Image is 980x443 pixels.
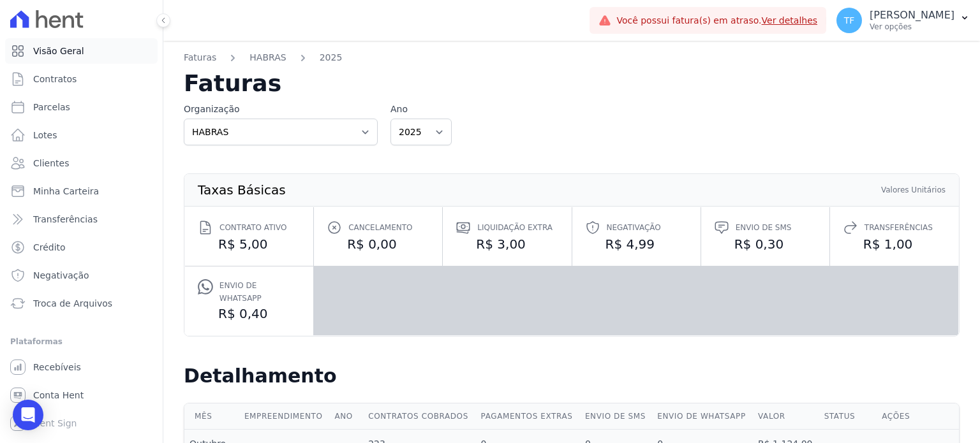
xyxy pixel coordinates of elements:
span: Recebíveis [33,361,81,374]
span: Lotes [33,129,57,142]
span: Envio de Whatsapp [219,279,301,305]
label: Ano [390,103,452,116]
span: Negativação [33,269,89,282]
span: Clientes [33,157,69,170]
a: Troca de Arquivos [5,291,158,316]
a: HABRAS [249,51,286,64]
a: Conta Hent [5,382,158,408]
dd: R$ 3,00 [456,235,558,253]
nav: Breadcrumb [184,51,960,72]
span: Transferências [33,213,98,226]
span: Transferências [865,221,933,234]
a: 2025 [320,51,343,64]
th: Ano [329,403,363,430]
th: Ações [877,403,959,430]
span: Envio de SMS [736,221,792,234]
th: Envio de Whatsapp [652,403,753,430]
th: Valores Unitários [880,184,946,196]
span: Crédito [33,241,66,254]
p: Ver opções [870,22,954,32]
a: Crédito [5,235,158,260]
span: Negativação [607,221,661,234]
div: Plataformas [10,334,152,349]
th: Taxas Básicas [197,184,286,196]
dd: R$ 0,00 [327,235,429,253]
a: Recebíveis [5,354,158,380]
span: Conta Hent [33,389,84,402]
span: Minha Carteira [33,185,99,198]
a: Ver detalhes [762,15,818,25]
a: Negativação [5,263,158,288]
th: Envio de SMS [580,403,652,430]
h2: Faturas [184,72,960,95]
span: Contratos [33,73,77,85]
a: Clientes [5,150,158,176]
span: Cancelamento [348,221,412,234]
dd: R$ 1,00 [843,235,946,253]
dd: R$ 5,00 [198,235,301,253]
th: Contratos cobrados [363,403,475,430]
span: Você possui fatura(s) em atraso. [616,14,817,27]
label: Organização [184,103,378,116]
span: TF [844,16,855,25]
th: Empreendimento [239,403,330,430]
span: Troca de Arquivos [33,297,112,310]
span: Visão Geral [33,45,84,57]
span: Parcelas [33,101,70,113]
th: Pagamentos extras [476,403,580,430]
a: Faturas [184,51,216,64]
th: Valor [753,403,819,430]
span: Liquidação extra [477,221,553,234]
h2: Detalhamento [184,365,960,388]
a: Contratos [5,66,158,92]
a: Visão Geral [5,38,158,64]
a: Transferências [5,207,158,232]
dd: R$ 0,40 [198,305,301,323]
dd: R$ 4,99 [585,235,688,253]
div: Open Intercom Messenger [13,400,43,430]
p: [PERSON_NAME] [870,9,954,22]
dd: R$ 0,30 [714,235,817,253]
a: Parcelas [5,94,158,120]
span: Contrato ativo [219,221,286,234]
th: Status [819,403,877,430]
th: Mês [184,403,239,430]
a: Lotes [5,122,158,148]
button: TF [PERSON_NAME] Ver opções [826,3,980,38]
a: Minha Carteira [5,178,158,204]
